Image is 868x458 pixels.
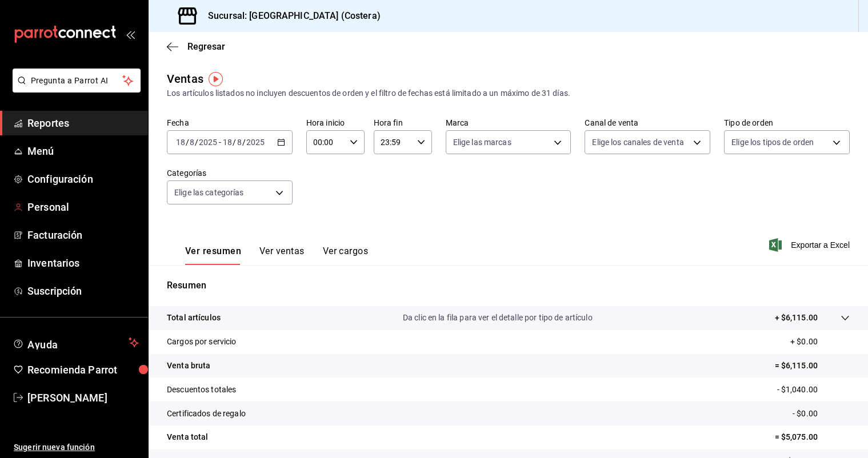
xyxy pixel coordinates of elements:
span: Recomienda Parrot [27,362,139,377]
button: Exportar a Excel [771,238,850,252]
label: Tipo de orden [724,119,850,127]
label: Hora inicio [306,119,365,127]
div: navigation tabs [185,246,368,265]
input: -- [237,138,242,147]
span: Menú [27,143,139,159]
input: ---- [246,138,265,147]
span: Elige los canales de venta [592,136,683,148]
input: -- [175,138,186,147]
button: Ver resumen [185,246,241,265]
p: Resumen [167,279,850,292]
span: Elige los tipos de orden [731,136,814,148]
button: Pregunta a Parrot AI [13,69,141,93]
p: Cargos por servicio [167,336,237,348]
p: Da clic en la fila para ver el detalle por tipo de artículo [403,312,593,324]
span: Inventarios [27,255,139,271]
p: Venta bruta [167,360,210,372]
p: Certificados de regalo [167,408,246,420]
label: Categorías [167,169,293,177]
p: + $6,115.00 [775,312,818,324]
span: [PERSON_NAME] [27,390,139,405]
h3: Sucursal: [GEOGRAPHIC_DATA] (Costera) [199,9,381,23]
input: ---- [198,138,218,147]
a: Pregunta a Parrot AI [8,83,141,95]
div: Ventas [167,70,203,87]
span: Facturación [27,227,139,243]
span: Sugerir nueva función [14,441,139,453]
p: + $0.00 [790,336,850,348]
span: / [186,138,189,147]
input: -- [222,138,233,147]
p: Total artículos [167,312,221,324]
button: Ver cargos [323,246,369,265]
span: Ayuda [27,336,124,349]
label: Fecha [167,119,293,127]
label: Marca [446,119,571,127]
p: Venta total [167,431,208,443]
span: Personal [27,199,139,215]
p: - $1,040.00 [777,384,850,396]
img: Tooltip marker [209,72,223,86]
p: Descuentos totales [167,384,236,396]
span: Elige las categorías [174,187,244,198]
span: Suscripción [27,283,139,299]
button: Ver ventas [259,246,305,265]
label: Hora fin [374,119,432,127]
button: Regresar [167,41,225,52]
button: open_drawer_menu [126,30,135,39]
span: / [242,138,246,147]
span: Configuración [27,171,139,187]
span: Elige las marcas [453,136,511,148]
p: - $0.00 [793,408,850,420]
span: / [233,138,236,147]
span: Pregunta a Parrot AI [31,75,123,87]
span: / [195,138,198,147]
label: Canal de venta [585,119,710,127]
span: Reportes [27,115,139,131]
input: -- [189,138,195,147]
p: = $6,115.00 [775,360,850,372]
span: - [219,138,221,147]
div: Los artículos listados no incluyen descuentos de orden y el filtro de fechas está limitado a un m... [167,87,850,99]
span: Regresar [187,41,225,52]
p: = $5,075.00 [775,431,850,443]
